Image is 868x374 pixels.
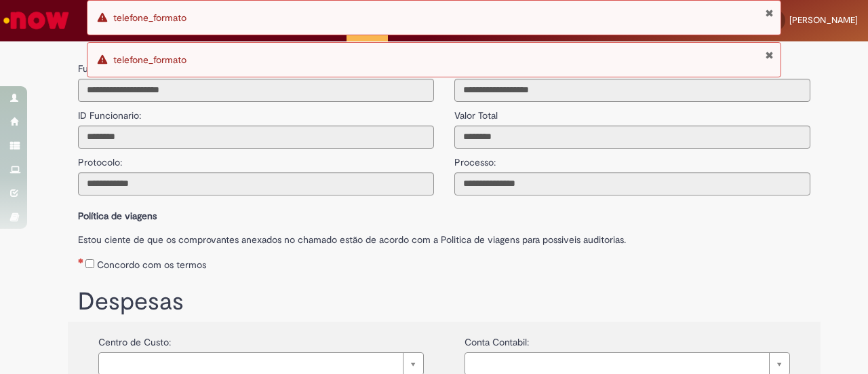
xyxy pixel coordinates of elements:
[78,149,122,169] label: Protocolo:
[454,149,496,169] label: Processo:
[78,210,157,222] b: Política de viagens
[465,329,529,349] label: Conta Contabil:
[765,7,774,18] button: Fechar Notificação
[765,50,774,60] button: Fechar Notificação
[97,258,206,272] label: Concordo com os termos
[78,288,810,316] h1: Despesas
[113,12,186,24] span: telefone_formato
[78,102,141,122] label: ID Funcionario:
[113,54,186,66] span: telefone_formato
[789,14,858,26] span: [PERSON_NAME]
[454,102,498,122] label: Valor Total
[98,329,171,349] label: Centro de Custo:
[78,226,810,246] label: Estou ciente de que os comprovantes anexados no chamado estão de acordo com a Politica de viagens...
[78,62,130,75] label: Funcionario:
[1,7,71,34] img: ServiceNow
